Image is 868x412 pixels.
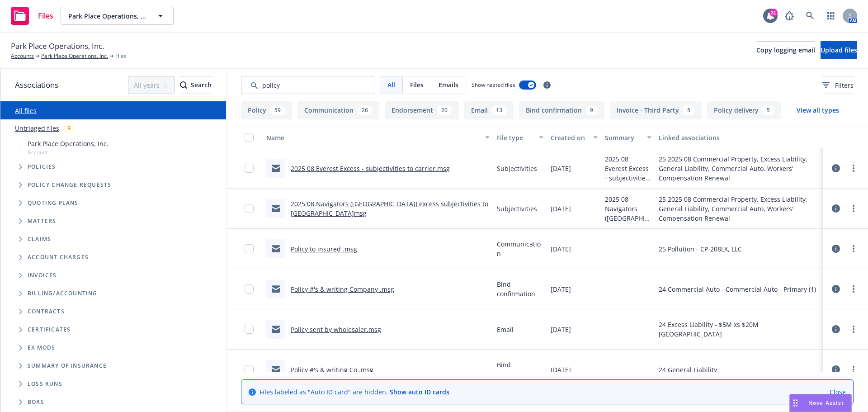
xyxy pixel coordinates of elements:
[790,394,801,412] div: Drag to move
[410,80,424,90] span: Files
[605,154,652,183] span: 2025 08 Everest Excess - subjectivities to carrier
[28,381,62,387] span: Loss Runs
[0,284,226,411] div: Folder Tree Example
[11,52,34,60] a: Accounts
[115,52,127,60] span: Files
[180,76,212,94] div: Search
[519,101,604,119] button: Bind confirmation
[491,105,507,115] div: 13
[241,76,374,94] input: Search by keyword...
[707,101,781,119] button: Policy delivery
[437,105,452,115] div: 20
[61,7,174,25] button: Park Place Operations, Inc.
[245,164,254,173] input: Toggle Row Selected
[659,320,819,339] div: 24 Excess Liability - $5M xs $20M [GEOGRAPHIC_DATA]
[497,204,537,213] span: Subjectivities
[551,164,571,173] span: [DATE]
[291,164,450,173] a: 2025 08 Everest Excess - subjectivities to carrier.msg
[601,127,656,148] button: Summary
[387,80,395,90] span: All
[551,244,571,254] span: [DATE]
[497,164,537,173] span: Subjectivities
[848,243,859,254] a: more
[15,123,59,133] a: Untriaged files
[605,133,642,142] div: Summary
[63,123,75,133] div: 9
[551,133,588,142] div: Created on
[28,164,56,170] span: Policies
[655,127,823,148] button: Linked associations
[756,41,815,59] button: Copy logging email
[769,9,778,17] div: 31
[245,244,254,253] input: Toggle Row Selected
[835,81,854,90] span: Filters
[547,127,601,148] button: Created on
[28,291,98,296] span: Billing/Accounting
[7,3,57,28] a: Files
[610,101,702,119] button: Invoice - Third Party
[551,325,571,334] span: [DATE]
[497,239,544,258] span: Communication
[28,327,71,332] span: Certificates
[848,364,859,375] a: more
[551,204,571,213] span: [DATE]
[297,101,379,119] button: Communication
[28,345,55,350] span: Ex Mods
[848,163,859,174] a: more
[822,81,854,90] span: Filters
[180,81,187,89] svg: Search
[464,101,514,119] button: Email
[605,194,652,223] span: 2025 08 Navigators ([GEOGRAPHIC_DATA]) excess subjectivities to [GEOGRAPHIC_DATA]
[245,204,254,213] input: Toggle Row Selected
[291,365,373,374] a: Policy #'s & writing Co .msg
[41,52,108,60] a: Park Place Operations, Inc.
[659,133,819,142] div: Linked associations
[357,105,373,115] div: 26
[28,255,89,260] span: Account charges
[756,46,815,54] span: Copy logging email
[245,133,254,142] input: Select all
[801,7,819,25] a: Search
[28,182,111,188] span: Policy change requests
[683,105,695,115] div: 5
[585,105,598,115] div: 9
[180,76,212,94] button: SearchSearch
[245,284,254,294] input: Toggle Row Selected
[830,387,846,397] a: Close
[762,105,774,115] div: 5
[497,133,534,142] div: File type
[266,133,480,142] div: Name
[848,324,859,335] a: more
[822,7,840,25] a: Switch app
[15,79,58,91] span: Associations
[259,387,449,397] span: Files labeled as "Auto ID card" are hidden.
[497,279,544,298] span: Bind confirmation
[472,81,515,89] span: Show nested files
[28,273,57,278] span: Invoices
[241,101,292,119] button: Policy
[848,203,859,214] a: more
[245,365,254,374] input: Toggle Row Selected
[291,325,381,334] a: Policy sent by wholesaler.msg
[291,199,488,218] a: 2025 08 Navigators ([GEOGRAPHIC_DATA]) excess subjectivities to [GEOGRAPHIC_DATA]msg
[659,284,816,294] div: 24 Commercial Auto - Commercial Auto - Primary (1)
[28,363,107,369] span: Summary of insurance
[0,137,226,284] div: Tree Example
[497,360,544,379] span: Bind confirmation
[659,194,819,223] div: 25 2025 08 Commercial Property, Excess Liability, General Liability, Commercial Auto, Workers' Co...
[28,218,56,224] span: Matters
[848,284,859,294] a: more
[68,11,146,21] span: Park Place Operations, Inc.
[245,325,254,334] input: Toggle Row Selected
[28,139,108,148] span: Park Place Operations, Inc.
[493,127,547,148] button: File type
[497,325,514,334] span: Email
[38,12,53,19] span: Files
[270,105,285,115] div: 59
[821,46,857,54] span: Upload files
[28,237,51,242] span: Claims
[15,106,37,115] a: All files
[822,76,854,94] button: Filters
[28,200,79,206] span: Quoting plans
[659,244,742,254] div: 25 Pollution - CP-208LX, LLC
